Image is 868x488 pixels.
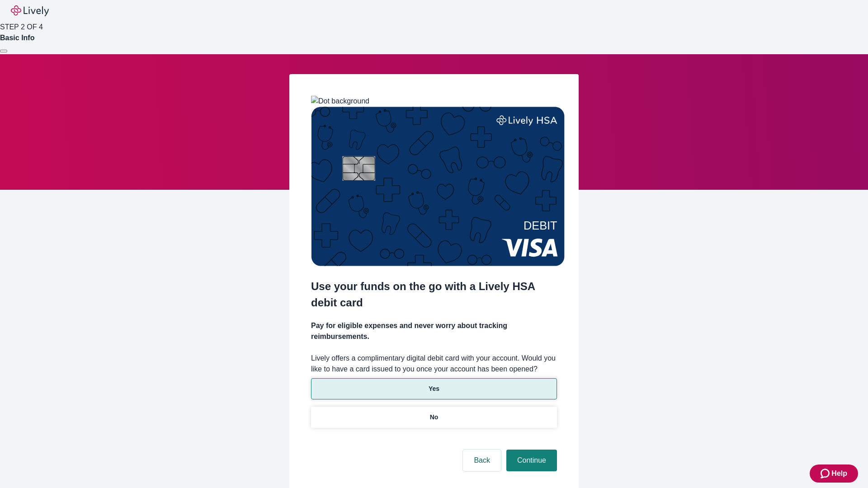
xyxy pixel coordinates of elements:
[311,278,557,311] h2: Use your funds on the go with a Lively HSA debit card
[430,413,439,422] p: No
[311,96,369,107] img: Dot background
[463,450,501,471] button: Back
[506,450,557,471] button: Continue
[429,384,439,394] p: Yes
[821,468,831,479] svg: Zendesk support icon
[311,378,557,399] button: Yes
[831,468,847,479] span: Help
[311,353,557,375] label: Lively offers a complimentary digital debit card with your account. Would you like to have a card...
[311,407,557,428] button: No
[11,5,49,16] img: Lively
[810,465,858,483] button: Zendesk support iconHelp
[311,107,565,266] img: Debit card
[311,320,557,342] h4: Pay for eligible expenses and never worry about tracking reimbursements.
